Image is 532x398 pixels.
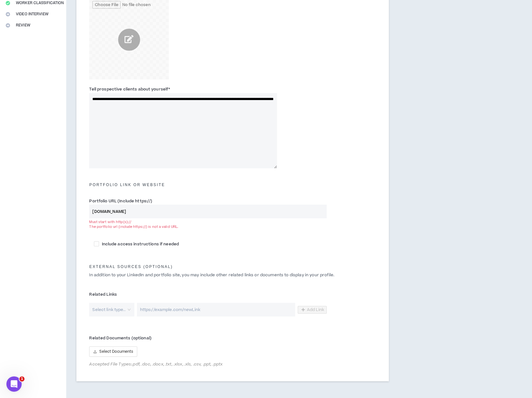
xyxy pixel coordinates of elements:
div: The portfolio url (include https://) is not a valid URL. [89,224,326,229]
label: Portfolio URL (Include https://) [89,196,152,206]
span: Related Links [89,292,117,297]
span: 1 [19,376,25,381]
span: Include access instructions if needed [99,241,181,247]
h5: External Sources (optional) [84,264,380,269]
span: Select Documents [99,349,133,355]
iframe: Intercom live chat [6,376,22,392]
div: Must start with http(s):// [89,220,326,224]
span: Accepted File Types: .pdf, .doc, .docx, .txt, .xlsx, .xls, .csv, .ppt, .pptx [89,362,326,367]
button: Add Link [298,306,327,314]
span: In addition to your LinkedIn and portfolio site, you may include other related links or documents... [89,272,334,278]
input: https://example.com/newLink [137,303,295,316]
span: Related Documents (optional) [89,335,151,341]
h5: Portfolio Link or Website [84,183,380,187]
input: Portfolio URL [89,205,326,218]
span: upload [93,350,97,353]
button: uploadSelect Documents [89,346,137,357]
label: Tell prospective clients about yourself [89,84,170,94]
